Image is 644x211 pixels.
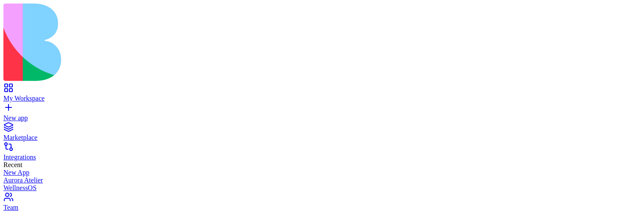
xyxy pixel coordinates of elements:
[3,107,641,122] a: New app
[3,95,641,102] div: My Workspace
[3,87,641,102] a: My Workspace
[3,184,641,192] a: WellnessOS
[3,169,641,176] a: New App
[3,146,641,161] a: Integrations
[3,161,22,168] span: Recent
[3,114,641,122] div: New app
[3,153,641,161] div: Integrations
[3,176,641,184] a: Aurora Atelier
[3,134,641,142] div: Marketplace
[3,126,641,142] a: Marketplace
[3,3,346,81] img: logo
